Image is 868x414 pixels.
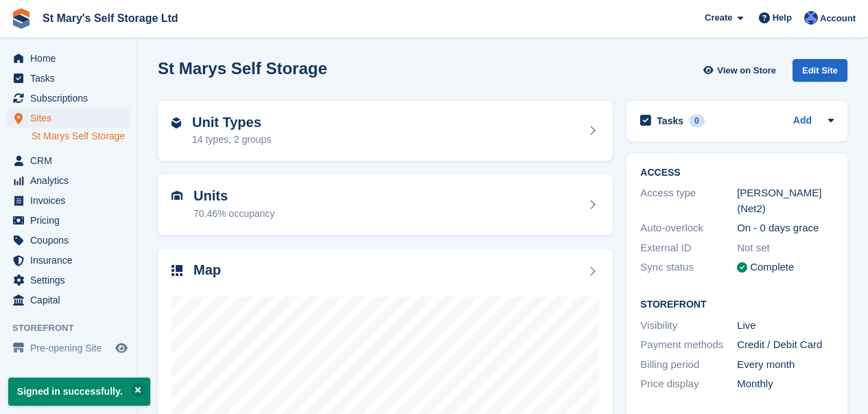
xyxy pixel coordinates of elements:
[804,11,818,25] img: Matthew Keenan
[640,185,737,216] div: Access type
[12,321,137,335] span: Storefront
[30,338,113,358] span: Pre-opening Site
[30,49,113,68] span: Home
[640,240,737,256] div: External ID
[158,101,613,161] a: Unit Types 14 types, 2 groups
[640,376,737,392] div: Price display
[793,113,812,129] a: Add
[640,318,737,334] div: Visibility
[820,12,856,25] span: Account
[737,318,834,334] div: Live
[30,171,113,190] span: Analytics
[737,185,834,216] div: [PERSON_NAME] (Net2)
[640,337,737,353] div: Payment methods
[7,69,130,88] a: menu
[30,231,113,250] span: Coupons
[750,260,794,275] div: Complete
[7,108,130,128] a: menu
[737,220,834,236] div: On - 0 days grace
[172,117,181,128] img: unit-type-icn-2b2737a686de81e16bb02015468b77c625bbabd49415b5ef34ead5e3b44a266d.svg
[8,378,150,406] p: Signed in successfully.
[30,211,113,230] span: Pricing
[640,260,737,275] div: Sync status
[113,340,130,356] a: Preview store
[7,271,130,290] a: menu
[640,168,834,179] h2: ACCESS
[30,69,113,88] span: Tasks
[705,11,732,25] span: Create
[717,64,776,78] span: View on Store
[11,8,32,29] img: stora-icon-8386f47178a22dfd0bd8f6a31ec36ba5ce8667c1dd55bd0f319d3a0aa187defe.svg
[773,11,792,25] span: Help
[793,59,847,82] div: Edit Site
[30,108,113,128] span: Sites
[193,262,221,278] h2: Map
[30,191,113,210] span: Invoices
[37,7,184,30] a: St Mary's Self Storage Ltd
[7,191,130,210] a: menu
[30,271,113,290] span: Settings
[7,251,130,270] a: menu
[640,299,834,310] h2: Storefront
[737,337,834,353] div: Credit / Debit Card
[30,251,113,270] span: Insurance
[7,151,130,170] a: menu
[7,89,130,108] a: menu
[30,290,113,310] span: Capital
[689,115,705,127] div: 0
[192,133,271,147] div: 14 types, 2 groups
[172,265,183,276] img: map-icn-33ee37083ee616e46c38cad1a60f524a97daa1e2b2c8c0bc3eb3415660979fc1.svg
[737,240,834,256] div: Not set
[701,59,782,82] a: View on Store
[172,191,183,200] img: unit-icn-7be61d7bf1b0ce9d3e12c5938cc71ed9869f7b940bace4675aadf7bd6d80202e.svg
[737,376,834,392] div: Monthly
[737,357,834,373] div: Every month
[30,89,113,108] span: Subscriptions
[640,357,737,373] div: Billing period
[7,211,130,230] a: menu
[7,49,130,68] a: menu
[793,59,847,87] a: Edit Site
[7,231,130,250] a: menu
[193,188,274,204] h2: Units
[640,220,737,236] div: Auto-overlock
[7,290,130,310] a: menu
[7,171,130,190] a: menu
[193,207,274,221] div: 70.46% occupancy
[32,130,130,143] a: St Marys Self Storage
[192,115,271,130] h2: Unit Types
[7,338,130,358] a: menu
[158,174,613,235] a: Units 70.46% occupancy
[30,151,113,170] span: CRM
[158,59,327,78] h2: St Marys Self Storage
[657,115,683,127] h2: Tasks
